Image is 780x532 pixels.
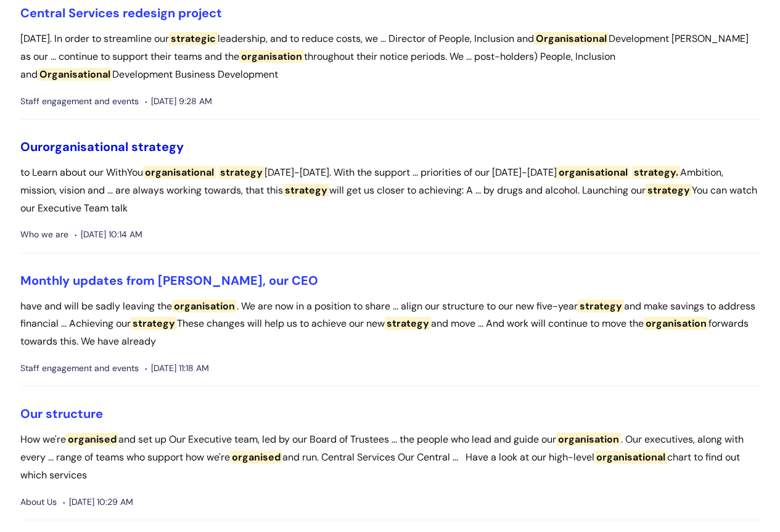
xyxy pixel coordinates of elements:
[131,317,177,330] span: strategy
[20,5,222,21] a: Central Services redesign project
[556,433,621,446] span: organisation
[230,451,282,464] span: organised
[239,50,304,63] span: organisation
[578,300,624,313] span: strategy
[20,406,103,422] a: Our structure
[644,317,708,330] span: organisation
[43,139,128,155] span: organisational
[20,494,57,510] span: About Us
[20,431,760,484] p: How we're and set up Our Executive team, led by our Board of Trustees ... the people who lead and...
[20,30,760,83] p: [DATE]. In order to streamline our leadership, and to reduce costs, we ... Director of People, In...
[632,166,680,179] span: strategy.
[75,227,142,242] span: [DATE] 10:14 AM
[20,94,139,109] span: Staff engagement and events
[145,361,209,376] span: [DATE] 11:18 AM
[534,32,609,45] span: Organisational
[283,184,329,197] span: strategy
[169,32,218,45] span: strategic
[145,94,212,109] span: [DATE] 9:28 AM
[20,227,68,242] span: Who we are
[20,298,760,351] p: have and will be sadly leaving the . We are now in a position to share ... align our structure to...
[131,139,184,155] span: strategy
[218,166,265,179] span: strategy
[20,139,184,155] a: Ourorganisational strategy
[594,451,667,464] span: organisational
[557,166,630,179] span: organisational
[143,166,216,179] span: organisational
[66,433,118,446] span: organised
[20,361,139,376] span: Staff engagement and events
[385,317,431,330] span: strategy
[646,184,692,197] span: strategy
[63,494,133,510] span: [DATE] 10:29 AM
[172,300,237,313] span: organisation
[38,68,112,81] span: Organisational
[20,164,760,217] p: to Learn about our WithYou [DATE]-[DATE]. With the support ... priorities of our [DATE]-[DATE] Am...
[20,272,318,289] a: Monthly updates from [PERSON_NAME], our CEO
